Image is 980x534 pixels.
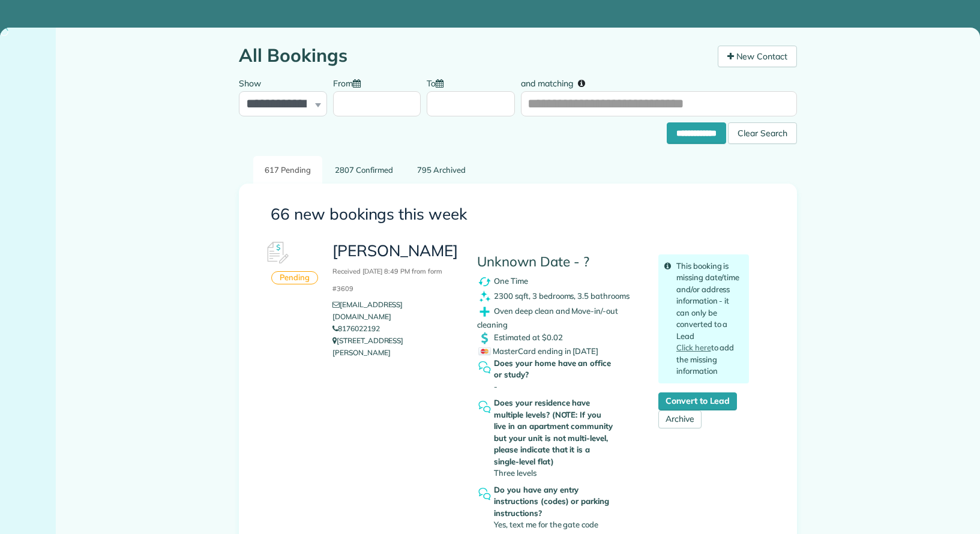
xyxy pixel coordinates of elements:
a: 795 Archived [406,156,477,184]
h1: All Bookings [239,46,709,65]
div: Pending [271,271,318,285]
img: Booking #616330 [259,235,295,271]
img: question_symbol_icon-fa7b350da2b2fea416cef77984ae4cf4944ea5ab9e3d5925827a5d6b7129d3f6.png [477,487,492,502]
a: Convert to Lead [658,392,737,410]
img: question_symbol_icon-fa7b350da2b2fea416cef77984ae4cf4944ea5ab9e3d5925827a5d6b7129d3f6.png [477,360,492,375]
span: Yes, text me for the gate code [494,520,598,529]
img: recurrence_symbol_icon-7cc721a9f4fb8f7b0289d3d97f09a2e367b638918f1a67e51b1e7d8abe5fb8d8.png [477,274,492,289]
span: - [494,382,498,391]
img: question_symbol_icon-fa7b350da2b2fea416cef77984ae4cf4944ea5ab9e3d5925827a5d6b7129d3f6.png [477,400,492,415]
span: Estimated at $0.02 [494,332,562,342]
span: Three levels [494,468,537,478]
strong: Do you have any entry instructions (codes) or parking instructions? [494,484,615,520]
img: extras_symbol_icon-f5f8d448bd4f6d592c0b405ff41d4b7d97c126065408080e4130a9468bdbe444.png [477,304,492,319]
strong: Does your home have an office or study? [494,358,615,381]
a: Clear Search [728,124,797,134]
span: Oven deep clean and Move-in/-out cleaning [477,305,618,329]
a: Click here [676,343,711,352]
a: New Contact [718,46,797,67]
h4: Unknown Date - ? [477,254,640,269]
a: Archive [658,410,702,428]
img: dollar_symbol_icon-bd8a6898b2649ec353a9eba708ae97d8d7348bddd7d2aed9b7e4bf5abd9f4af5.png [477,331,492,346]
strong: Does your residence have multiple levels? (NOTE: If you live in an apartment community but your u... [494,397,615,467]
div: Clear Search [728,122,797,144]
span: One Time [494,275,528,285]
span: MasterCard ending in [DATE] [478,346,598,356]
label: From [333,71,367,94]
div: This booking is missing date/time and/or address information - it can only be converted to a Lead... [658,254,749,383]
img: clean_symbol_icon-dd072f8366c07ea3eb8378bb991ecd12595f4b76d916a6f83395f9468ae6ecae.png [477,289,492,304]
a: 617 Pending [253,156,322,184]
small: Received [DATE] 8:49 PM from form #3609 [332,267,442,293]
h3: 66 new bookings this week [271,206,765,223]
p: [STREET_ADDRESS][PERSON_NAME] [332,335,459,359]
a: [EMAIL_ADDRESS][DOMAIN_NAME] [332,300,403,321]
label: and matching [521,71,594,94]
label: To [427,71,449,94]
a: 2807 Confirmed [323,156,404,184]
span: 2300 sqft, 3 bedrooms, 3.5 bathrooms [494,290,630,300]
h3: [PERSON_NAME] [332,242,459,294]
a: 8176022192 [332,324,380,333]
